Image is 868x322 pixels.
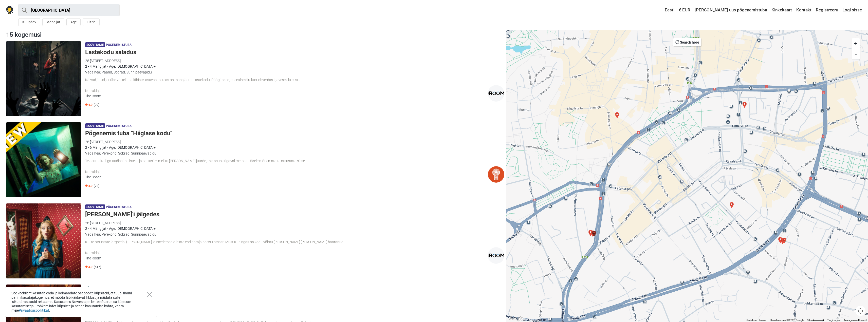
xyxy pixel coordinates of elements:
input: proovi “Tallinn” [18,4,120,16]
div: Käivad jutud, et ühe väikelinna lähistel asuvas metsas on mahajäetud lastekodu. Räägitakse, et se... [85,77,504,83]
a: Kontakt [795,6,813,15]
button: + [852,38,860,49]
button: Mängijat [42,18,64,26]
div: 15 kogemusi [4,30,506,39]
div: The Room [85,256,488,261]
div: The Space [85,175,488,180]
a: Google Mapsis selle piirkonna avamine (avaneb uues aknas) [508,315,524,322]
div: Te osutusite liiga uudishimulisteks ja sattusite imeliku [PERSON_NAME] juurde, mis asub sügaval m... [85,158,504,164]
img: Star [85,266,88,268]
span: 4.9 [85,265,93,269]
span: Põgenemistuba [106,42,132,48]
a: € EUR [677,6,692,15]
button: Kaardi mõõtkava: 50 m 41 piksli kohta [805,318,826,322]
img: Alice'i jälgedes [6,203,81,278]
div: Vana Tallinna seiklus [742,102,748,108]
button: - [852,49,860,60]
div: 28 [STREET_ADDRESS] [85,139,504,145]
span: 4.9 [85,184,93,188]
div: Väga hea: Perekond, Sõbrad, Sünnipäevapidu [85,312,504,318]
span: Põgenemistuba [106,204,132,210]
a: Eesti [660,6,676,15]
div: The Room [85,93,488,99]
div: Shambala [777,237,783,243]
img: The Space [488,166,504,183]
button: Age [66,18,81,26]
div: Psühhiaatriahaigla [590,231,596,237]
a: Logi sisse [841,6,862,15]
a: Kinkekaart [770,6,793,15]
span: Soovitame [85,204,105,209]
div: Korraldaja [85,250,488,256]
span: Soovitame [85,42,105,47]
button: Kuupäev [18,18,40,26]
img: Põgenemis tuba "Hiiglase kodu" [6,122,81,197]
div: Rage Space [591,231,597,237]
div: 2 - 6 Mängijat · Age: [DEMOGRAPHIC_DATA]+ [85,145,504,150]
span: Põgenemistuba [106,123,132,129]
img: Google [508,315,524,322]
h5: Lastekodu saladus [85,49,504,56]
img: The Room [488,85,504,102]
a: Privaatsuspoliitikat [19,308,49,312]
div: Lastekodu saladus [587,230,594,236]
span: Põgenemistuba [85,286,111,291]
div: Red Alert [614,112,620,118]
a: [PERSON_NAME] uus põgenemistuba [693,6,768,15]
div: 2 - 4 Mängijat · Age: [DEMOGRAPHIC_DATA]+ [85,226,504,231]
button: Close [147,292,152,297]
span: 50 m [807,319,813,321]
button: Search here [673,38,701,46]
h5: Shambala [85,292,504,299]
div: Alpha CentaVR - PlayVR [781,238,787,244]
div: Väga hea: Perekond, Sõbrad, Sünnipäevapidu [85,232,504,237]
a: Teatage veast kaardil [844,319,866,321]
img: The Room [488,247,504,264]
div: Korraldaja [85,169,488,175]
h5: Põgenemis tuba "Hiiglase kodu" [85,130,504,137]
div: [STREET_ADDRESS] [85,301,504,306]
div: 2 - 4 Mängijat · Age: [DEMOGRAPHIC_DATA]+ [85,64,504,69]
span: (72) [94,184,99,188]
div: Kui te otsustate järgneda [PERSON_NAME]’le Imedemaale leiate end paraja portsu otsast. Must Kunin... [85,239,504,245]
div: Children's parties, birthdays and team events at The Room escape rooms [729,202,735,208]
button: Kaardikaamera juhtnupud [855,306,865,316]
img: Star [85,184,88,187]
div: 2 - 7 Mängijat · Age: [DEMOGRAPHIC_DATA]+ [85,307,504,312]
button: Klaviatuuri otseteed [746,318,767,322]
div: Väga hea: Paarid, Sõbrad, Sünnipäevapidu [85,69,504,75]
div: Väga hea: Perekond, Sõbrad, Sünnipäevapidu [85,150,504,156]
img: Nowescape logo [6,6,13,14]
h5: [PERSON_NAME]'i jälgedes [85,211,504,218]
button: Filtrid [83,18,100,26]
div: Hääl pimedusest [780,238,786,244]
span: 4.9 [85,103,93,107]
span: Kaardiandmed ©2025 Google [770,319,804,321]
span: Soovitame [85,123,105,128]
img: Eesti [661,8,665,12]
img: Star [85,103,88,106]
img: Lastekodu saladus [6,41,81,116]
span: (517) [94,265,101,269]
a: Registreeru [815,6,839,15]
div: 28 [STREET_ADDRESS] [85,58,504,64]
div: 28 [STREET_ADDRESS] [85,220,504,226]
span: (29) [94,103,99,107]
div: See veebileht kasutab enda ja kolmandate osapoolte küpsiseid, et tuua sinuni parim kasutajakogemu... [5,287,157,317]
div: Korraldaja [85,88,488,93]
a: Tingimused (avaneb uuel vahekaardil) [827,319,841,321]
